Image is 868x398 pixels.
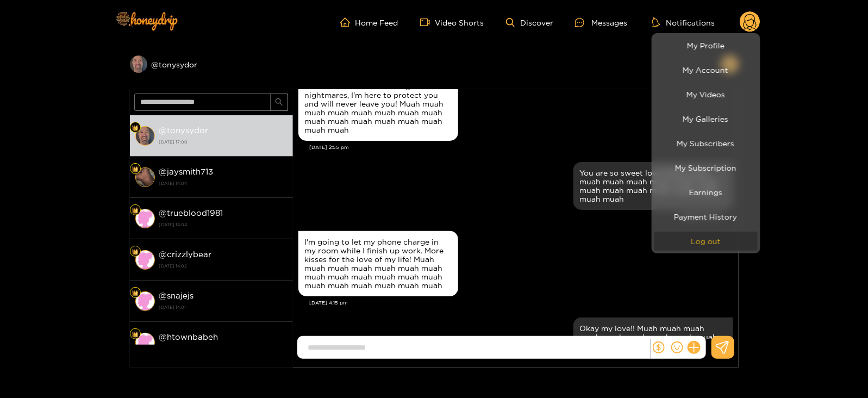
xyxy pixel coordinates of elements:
a: My Account [654,60,758,79]
a: My Galleries [654,109,758,128]
a: Payment History [654,207,758,226]
a: My Subscribers [654,134,758,153]
a: Earnings [654,183,758,202]
button: Log out [654,232,758,251]
a: My Subscription [654,158,758,177]
a: My Profile [654,36,758,55]
a: My Videos [654,85,758,104]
